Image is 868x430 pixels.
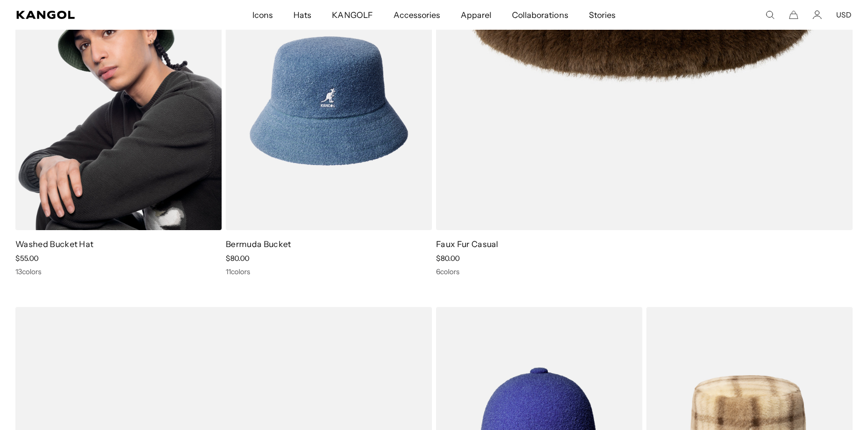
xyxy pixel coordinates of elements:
[836,10,852,19] button: USD
[226,239,291,249] a: Bermuda Bucket
[226,254,249,263] span: $80.00
[226,267,432,276] div: 11 colors
[436,254,460,263] span: $80.00
[15,239,93,249] a: Washed Bucket Hat
[765,10,775,19] summary: Search here
[16,11,167,19] a: Kangol
[436,239,499,249] a: Faux Fur Casual
[15,254,38,263] span: $55.00
[436,267,853,276] div: 6 colors
[15,267,222,276] div: 13 colors
[813,10,822,19] a: Account
[789,10,798,19] button: Cart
